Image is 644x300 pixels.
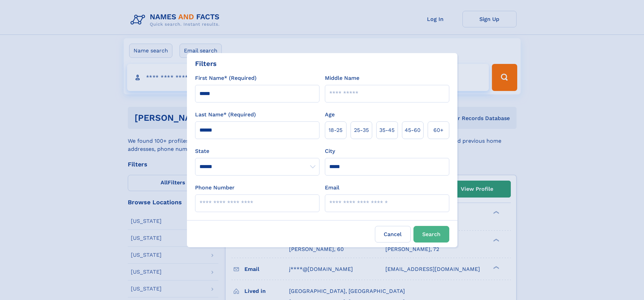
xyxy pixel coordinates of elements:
[195,74,257,82] label: First Name* (Required)
[325,184,339,192] label: Email
[195,111,256,119] label: Last Name* (Required)
[354,126,369,134] span: 25‑35
[433,126,444,134] span: 60+
[195,147,319,155] label: State
[325,147,335,155] label: City
[405,126,421,134] span: 45‑60
[379,126,395,134] span: 35‑45
[329,126,342,134] span: 18‑25
[413,226,449,243] button: Search
[325,111,335,119] label: Age
[325,74,359,82] label: Middle Name
[195,184,235,192] label: Phone Number
[375,226,411,243] label: Cancel
[195,59,217,69] div: Filters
